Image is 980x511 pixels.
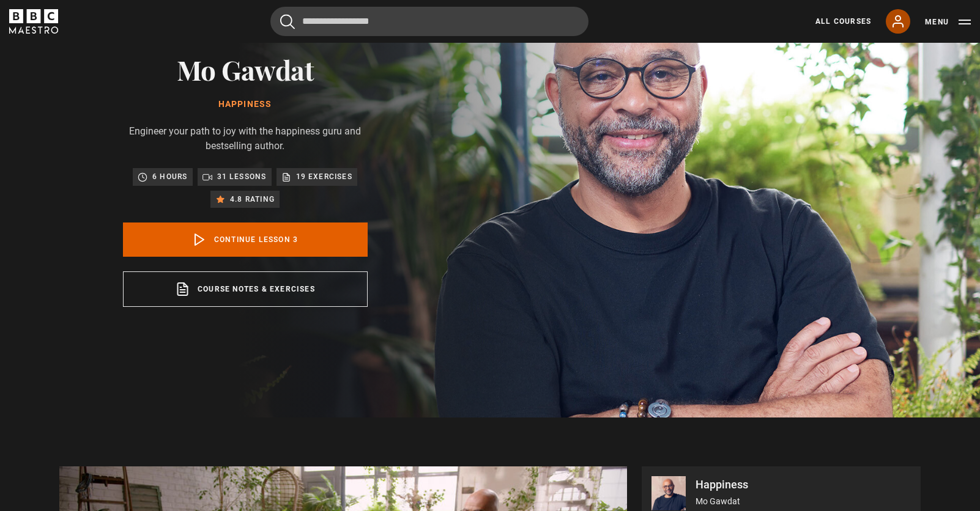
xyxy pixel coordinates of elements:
svg: BBC Maestro [9,9,58,34]
input: Search [270,7,588,36]
p: 4.8 rating [230,193,275,205]
p: 31 lessons [217,171,267,183]
a: Course notes & exercises [123,271,368,307]
h2: Mo Gawdat [123,54,368,85]
button: Submit the search query [280,14,295,29]
p: Happiness [696,479,911,490]
p: Engineer your path to joy with the happiness guru and bestselling author. [123,124,368,153]
p: 19 exercises [296,171,352,183]
p: Mo Gawdat [696,495,911,508]
button: Toggle navigation [925,16,971,28]
p: 6 hours [152,171,187,183]
a: Continue lesson 3 [123,222,368,257]
h1: Happiness [123,100,368,109]
a: All Courses [815,16,871,27]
